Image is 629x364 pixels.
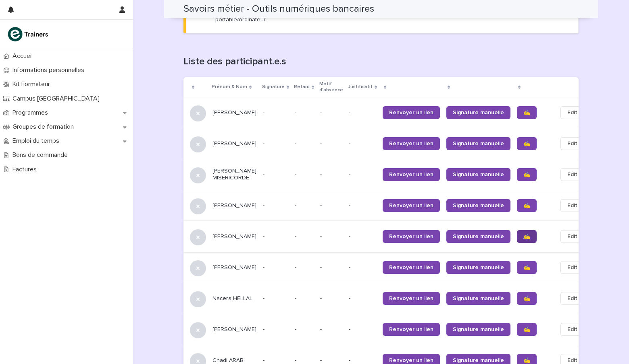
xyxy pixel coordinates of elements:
span: Signature manuelle [453,265,504,270]
span: Signature manuelle [453,358,504,363]
span: ✍️ [523,358,530,363]
p: Prénom & Nom [212,82,247,91]
span: ✍️ [523,296,530,301]
p: - [349,264,376,271]
p: - [295,356,298,364]
h1: Liste des participant.e.s [183,56,579,68]
img: K0CqGN7SDeD6s4JG8KQk [6,26,51,42]
a: Signature manuelle [446,106,510,119]
p: - [263,202,288,209]
span: Renvoyer un lien [389,358,433,363]
p: Bons de commande [9,151,74,159]
a: Renvoyer un lien [383,323,440,336]
p: - [349,109,376,116]
span: Edit [567,263,577,271]
p: - [295,325,298,333]
span: Signature manuelle [453,296,504,301]
p: Informations personnelles [9,66,91,74]
span: Signature manuelle [453,327,504,332]
p: - [295,232,298,240]
p: - [349,202,376,209]
p: [PERSON_NAME] [212,109,256,116]
p: [PERSON_NAME] [212,326,256,333]
p: - [295,139,298,147]
a: Signature manuelle [446,261,510,274]
p: Motif d'absence [319,80,343,95]
span: Signature manuelle [453,203,504,208]
p: - [349,233,376,240]
a: Renvoyer un lien [383,106,440,119]
a: Renvoyer un lien [383,137,440,150]
h2: Savoirs métier - Outils numériques bancaires [183,3,374,15]
p: [PERSON_NAME] [212,233,256,240]
span: Edit [567,202,577,210]
p: - [263,140,288,147]
tr: [PERSON_NAME]--- --Renvoyer un lienSignature manuelle✍️Edit [183,190,597,221]
p: Chadi ARAB [212,357,256,364]
a: Signature manuelle [446,323,510,336]
tr: Nacera HELLAL--- --Renvoyer un lienSignature manuelle✍️Edit [183,283,597,314]
p: [PERSON_NAME] [212,264,256,271]
button: Edit [560,230,584,243]
span: Renvoyer un lien [389,172,433,177]
a: ✍️ [517,199,537,212]
span: Signature manuelle [453,110,504,115]
a: ✍️ [517,261,537,274]
span: ✍️ [523,203,530,208]
a: Renvoyer un lien [383,261,440,274]
p: Signature [262,82,285,91]
a: Renvoyer un lien [383,292,440,305]
a: Signature manuelle [446,199,510,212]
tr: [PERSON_NAME]--- --Renvoyer un lienSignature manuelle✍️Edit [183,314,597,345]
span: Renvoyer un lien [389,203,433,208]
a: Renvoyer un lien [383,230,440,243]
p: - [263,357,288,364]
p: Accueil [9,52,39,60]
span: Signature manuelle [453,234,504,239]
span: Renvoyer un lien [389,141,433,146]
p: [PERSON_NAME] MISERICORDE [212,168,256,181]
tr: [PERSON_NAME]--- --Renvoyer un lienSignature manuelle✍️Edit [183,221,597,252]
span: ✍️ [523,234,530,239]
p: [PERSON_NAME] [212,140,256,147]
span: ✍️ [523,327,530,332]
span: Edit [567,232,577,241]
p: - [320,295,342,302]
a: ✍️ [517,106,537,119]
p: Justificatif [348,82,373,91]
span: ✍️ [523,141,530,146]
p: - [349,357,376,364]
p: - [320,233,342,240]
a: ✍️ [517,137,537,150]
button: Edit [560,106,584,119]
span: ✍️ [523,265,530,270]
p: - [263,295,288,302]
p: Retard [294,82,310,91]
tr: [PERSON_NAME] MISERICORDE--- --Renvoyer un lienSignature manuelle✍️Edit [183,159,597,190]
p: - [320,140,342,147]
p: - [320,326,342,333]
p: - [349,326,376,333]
span: Renvoyer un lien [389,327,433,332]
p: - [349,140,376,147]
a: Signature manuelle [446,292,510,305]
p: Factures [9,166,43,173]
span: Edit [567,140,577,148]
a: ✍️ [517,292,537,305]
p: - [263,264,288,271]
p: - [263,171,288,178]
button: Edit [560,168,584,181]
p: - [263,109,288,116]
a: ✍️ [517,323,537,336]
p: - [320,202,342,209]
p: - [263,326,288,333]
span: Renvoyer un lien [389,234,433,239]
span: Signature manuelle [453,172,504,177]
button: Edit [560,323,584,336]
tr: [PERSON_NAME]--- --Renvoyer un lienSignature manuelle✍️Edit [183,97,597,128]
p: - [320,109,342,116]
button: Edit [560,137,584,150]
a: Signature manuelle [446,230,510,243]
tr: [PERSON_NAME]--- --Renvoyer un lienSignature manuelle✍️Edit [183,252,597,283]
tr: [PERSON_NAME]--- --Renvoyer un lienSignature manuelle✍️Edit [183,128,597,159]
